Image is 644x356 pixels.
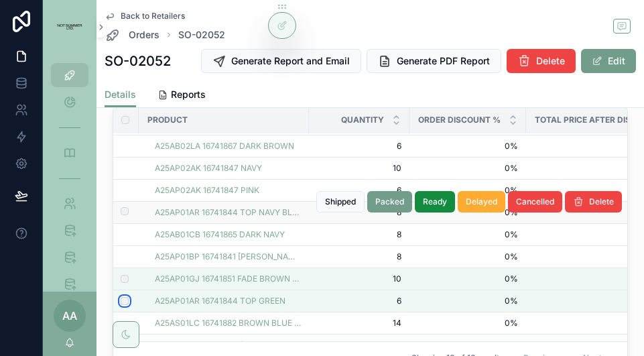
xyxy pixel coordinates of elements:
[155,207,301,218] a: A25AP01AR 16741844 TOP NAVY BLACK
[317,207,401,218] span: 8
[417,274,518,284] a: 0%
[417,163,518,174] span: 0%
[317,251,401,262] a: 8
[155,274,301,284] a: A25AP01GJ 16741851 FADE BROWN STRIPE
[105,82,136,108] a: Details
[417,251,518,262] a: 0%
[105,52,171,70] h1: SO-02052
[316,191,365,213] button: Shipped
[105,11,185,21] a: Back to Retailers
[155,296,285,306] a: A25AP01AR 16741844 TOP GREEN
[231,54,350,68] span: Generate Report and Email
[367,191,412,213] button: Packed
[317,296,401,306] a: 6
[417,296,518,306] a: 0%
[417,185,518,196] a: 0%
[155,185,259,196] a: A25AP02AK 16741847 PINK
[155,141,301,152] a: A25AB02LA 16741867 DARK BROWN
[201,49,361,73] button: Generate Report and Email
[516,196,554,207] span: Cancelled
[178,28,225,42] a: SO-02052
[62,308,77,324] span: AA
[155,296,301,306] a: A25AP01AR 16741844 TOP GREEN
[155,251,301,262] a: A25AP01BP 16741841 [PERSON_NAME]
[155,185,301,196] a: A25AP02AK 16741847 PINK
[155,229,285,240] a: A25AB01CB 16741865 DARK NAVY
[417,340,518,351] span: 0%
[397,54,490,68] span: Generate PDF Report
[155,340,301,351] a: A25AP02FC 16741870 [PERSON_NAME]
[51,24,88,30] img: App logo
[317,318,401,329] a: 14
[157,82,206,109] a: Reports
[417,318,518,329] a: 0%
[43,54,96,292] div: scrollable content
[317,185,401,196] a: 6
[458,191,505,213] button: Delayed
[155,229,301,240] a: A25AB01CB 16741865 DARK NAVY
[565,191,622,213] button: Delete
[581,49,636,73] button: Edit
[508,191,562,213] button: Cancelled
[536,54,565,68] span: Delete
[155,163,301,174] a: A25AP02AK 16741847 NAVY
[589,196,614,207] span: Delete
[341,115,384,125] span: Quantity
[417,229,518,240] a: 0%
[317,141,401,152] a: 6
[155,163,262,174] a: A25AP02AK 16741847 NAVY
[317,340,401,351] a: 8
[105,27,159,43] a: Orders
[423,196,447,207] span: Ready
[155,318,301,329] a: A25AS01LC 16741882 BROWN BLUE CHECK
[417,141,518,152] a: 0%
[147,115,188,125] span: Product
[417,207,518,218] a: 0%
[155,141,294,152] a: A25AB02LA 16741867 DARK BROWN
[367,49,501,73] button: Generate PDF Report
[105,88,136,101] span: Details
[418,115,501,125] span: Order Discount %
[507,49,576,73] button: Delete
[121,11,185,21] span: Back to Retailers
[317,163,401,174] a: 10
[375,196,404,207] span: Packed
[466,196,497,207] span: Delayed
[171,88,206,101] span: Reports
[129,28,159,42] span: Orders
[317,229,401,240] span: 8
[317,274,401,284] a: 10
[325,196,356,207] span: Shipped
